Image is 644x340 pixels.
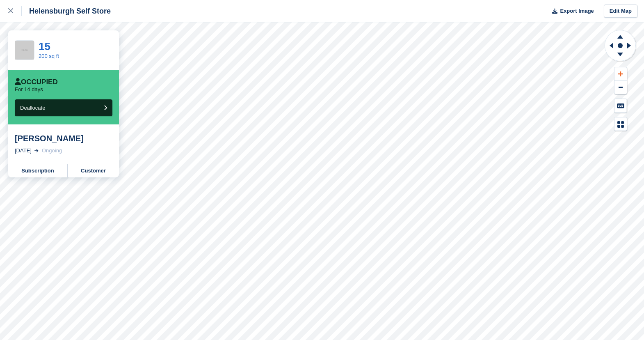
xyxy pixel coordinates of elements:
[15,99,112,116] button: Deallocate
[547,5,594,18] button: Export Image
[15,78,58,86] div: Occupied
[68,164,119,177] a: Customer
[8,164,68,177] a: Subscription
[614,67,627,81] button: Zoom In
[15,133,112,143] div: [PERSON_NAME]
[614,117,627,131] button: Map Legend
[20,105,45,111] span: Deallocate
[560,7,594,15] span: Export Image
[15,41,34,60] img: 256x256-placeholder-a091544baa16b46aadf0b611073c37e8ed6a367829ab441c3b0103e7cf8a5b1b.png
[15,147,32,155] div: [DATE]
[22,6,111,16] div: Helensburgh Self Store
[614,99,627,113] button: Keyboard Shortcuts
[34,149,39,152] img: arrow-right-light-icn-cde0832a797a2874e46488d9cf13f60e5c3a73dbe684e267c42b8395dfbc2abf.svg
[39,40,50,53] a: 15
[15,86,43,93] p: For 14 days
[604,5,637,18] a: Edit Map
[42,147,62,155] div: Ongoing
[614,81,627,94] button: Zoom Out
[39,53,59,59] a: 200 sq ft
